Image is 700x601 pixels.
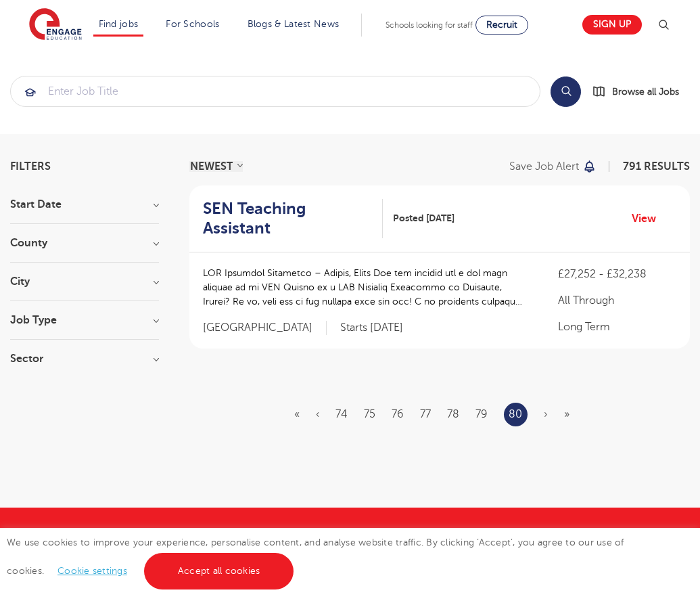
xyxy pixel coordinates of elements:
span: Posted [DATE] [393,211,454,225]
p: Save job alert [509,161,579,172]
a: 80 [509,405,522,423]
p: Long Term [558,319,676,335]
span: Recruit [486,20,517,30]
button: Search [551,76,581,107]
button: Save job alert [509,161,597,172]
a: 76 [392,408,404,420]
a: Browse all Jobs [592,84,690,99]
p: Starts [DATE] [340,321,403,335]
a: View [632,210,666,227]
h3: Job Type [10,315,159,326]
span: We use cookies to improve your experience, personalise content, and analyse website traffic. By c... [7,537,624,576]
a: 77 [420,408,431,420]
span: » [564,408,569,420]
input: Submit [11,76,540,106]
span: Browse all Jobs [612,84,679,99]
a: Find jobs [99,19,139,29]
img: Engage Education [29,8,82,42]
p: LOR Ipsumdol Sitametco – Adipis, Elits Doe tem incidid utl e dol magn aliquae ad mi VEN Quisno ex... [203,266,531,309]
a: Accept all cookies [144,553,294,589]
a: For Schools [166,19,219,29]
h3: City [10,276,159,287]
h3: Sector [10,353,159,364]
a: 74 [335,408,348,420]
span: 791 RESULTS [623,160,690,173]
div: Submit [10,76,540,107]
p: All Through [558,292,676,309]
span: Schools looking for staff [386,20,473,30]
a: 75 [364,408,375,420]
h3: County [10,238,159,248]
p: £27,252 - £32,238 [558,266,676,282]
a: Sign up [582,15,642,35]
a: Blogs & Latest News [248,19,340,29]
h3: Start Date [10,199,159,210]
span: › [544,408,548,420]
a: SEN Teaching Assistant [203,199,383,238]
span: [GEOGRAPHIC_DATA] [203,321,327,335]
span: Filters [10,161,51,172]
a: Cookie settings [57,566,127,576]
a: 78 [447,408,459,420]
h2: SEN Teaching Assistant [203,199,372,238]
a: First [294,408,300,420]
a: 79 [475,408,488,420]
a: Recruit [475,16,528,35]
a: Previous [316,408,319,420]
